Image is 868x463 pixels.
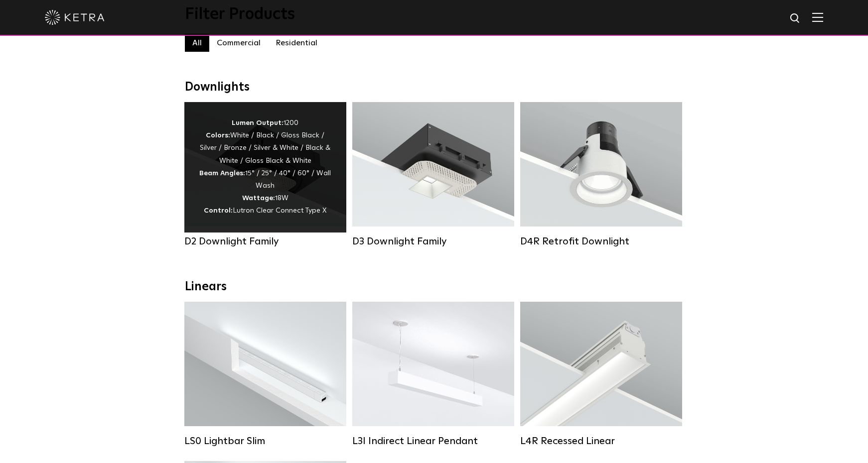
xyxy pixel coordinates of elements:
[199,170,245,177] strong: Beam Angles:
[206,132,230,139] strong: Colors:
[352,235,514,247] div: D3 Downlight Family
[352,302,514,446] a: L3I Indirect Linear Pendant Lumen Output:400 / 600 / 800 / 1000Housing Colors:White / BlackContro...
[520,435,682,447] div: L4R Recessed Linear
[352,102,514,246] a: D3 Downlight Family Lumen Output:700 / 900 / 1100Colors:White / Black / Silver / Bronze / Paintab...
[209,34,268,52] label: Commercial
[812,12,823,22] img: Hamburger%20Nav.svg
[199,117,331,218] div: 1200 White / Black / Gloss Black / Silver / Bronze / Silver & White / Black & White / Gloss Black...
[789,12,802,25] img: search icon
[184,235,346,247] div: D2 Downlight Family
[242,195,275,202] strong: Wattage:
[184,102,346,246] a: D2 Downlight Family Lumen Output:1200Colors:White / Black / Gloss Black / Silver / Bronze / Silve...
[185,80,683,95] div: Downlights
[184,435,346,447] div: LS0 Lightbar Slim
[232,119,284,126] strong: Lumen Output:
[184,302,346,446] a: LS0 Lightbar Slim Lumen Output:200 / 350Colors:White / BlackControl:X96 Controller
[520,102,682,246] a: D4R Retrofit Downlight Lumen Output:800Colors:White / BlackBeam Angles:15° / 25° / 40° / 60°Watta...
[45,10,105,25] img: ketra-logo-2019-white
[352,435,514,447] div: L3I Indirect Linear Pendant
[520,235,682,247] div: D4R Retrofit Downlight
[520,302,682,446] a: L4R Recessed Linear Lumen Output:400 / 600 / 800 / 1000Colors:White / BlackControl:Lutron Clear C...
[185,34,209,52] label: All
[204,207,233,214] strong: Control:
[185,280,683,294] div: Linears
[268,34,325,52] label: Residential
[233,207,326,214] span: Lutron Clear Connect Type X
